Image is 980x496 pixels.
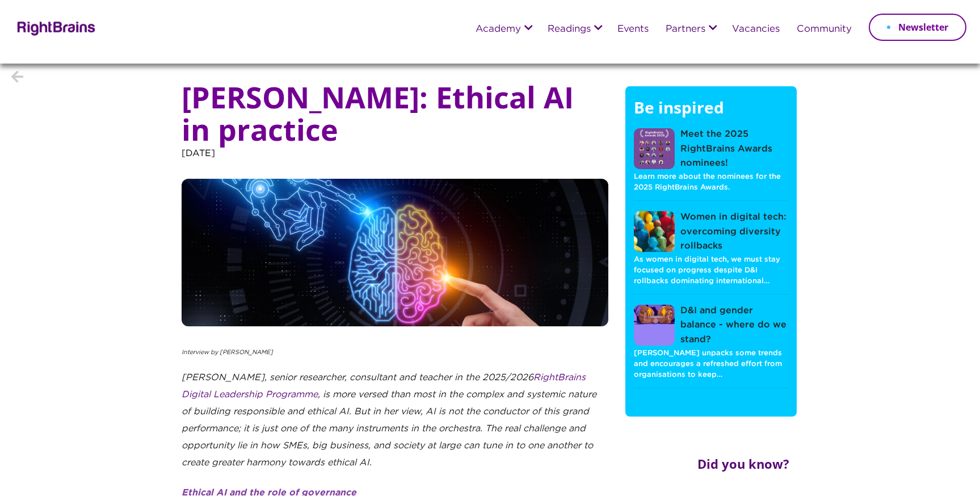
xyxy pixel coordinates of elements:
h1: [PERSON_NAME]: Ethical AI in practice [182,81,608,145]
p: Learn more about the nominees for the 2025 RightBrains Awards. [634,171,788,194]
p: [DATE] [182,145,608,179]
p: [PERSON_NAME] unpacks some trends and encourages a refreshed effort from organisations to keep… [634,347,788,381]
a: Partners [666,24,705,35]
a: Vacancies [732,24,780,35]
a: Community [797,24,852,35]
a: D&I and gender balance - where do we stand? [634,304,788,347]
h5: Be inspired [634,98,788,128]
a: RightBrains Digital Leadership Programme [182,373,586,399]
a: Events [617,24,649,35]
a: Readings [548,24,591,35]
a: Meet the 2025 RightBrains Awards nominees! [634,127,788,171]
a: Women in digital tech: overcoming diversity rollbacks [634,210,788,254]
em: [PERSON_NAME], senior researcher, consultant and teacher in the 2025/2026 , is more versed than m... [182,373,596,467]
h2: Did you know? [697,454,789,478]
a: Newsletter [869,14,966,41]
em: Interview by [PERSON_NAME] [182,350,273,355]
a: Academy [476,24,521,35]
img: Rightbrains [14,19,96,36]
p: As women in digital tech, we must stay focused on progress despite D&I rollbacks dominating inter... [634,254,788,287]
